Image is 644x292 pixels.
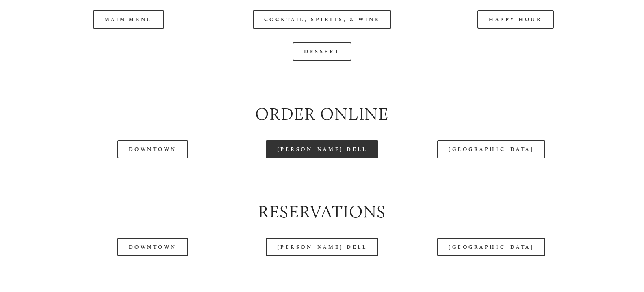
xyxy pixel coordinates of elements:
[437,238,545,256] a: [GEOGRAPHIC_DATA]
[39,102,605,126] h2: Order Online
[117,140,188,158] a: Downtown
[266,140,379,158] a: [PERSON_NAME] Dell
[39,200,605,224] h2: Reservations
[117,238,188,256] a: Downtown
[266,238,379,256] a: [PERSON_NAME] Dell
[437,140,545,158] a: [GEOGRAPHIC_DATA]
